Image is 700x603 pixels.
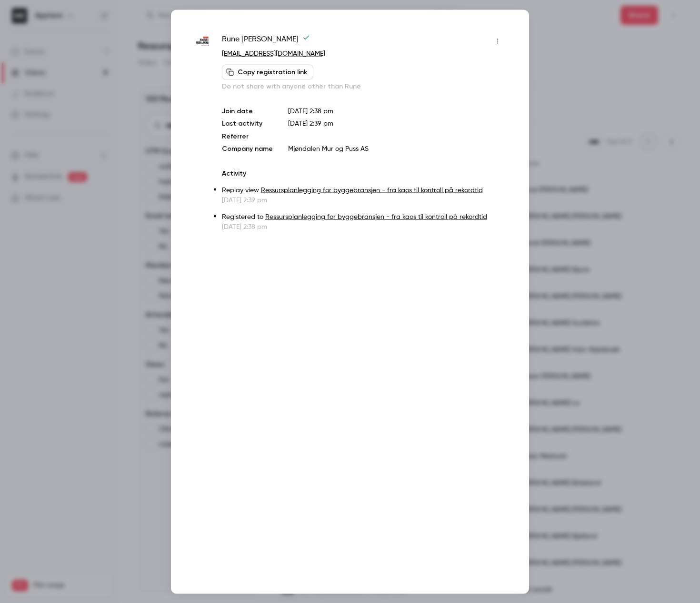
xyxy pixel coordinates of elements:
[288,120,333,127] span: [DATE] 2:39 pm
[288,144,505,153] p: Mjøndalen Mur og Puss AS
[261,187,483,193] a: Ressursplanlegging for byggebransjen - fra kaos til kontroll på rekordtid
[222,144,273,153] p: Company name
[222,33,310,49] span: Rune [PERSON_NAME]
[222,50,325,57] a: [EMAIL_ADDRESS][DOMAIN_NAME]
[265,213,487,220] a: Ressursplanlegging for byggebransjen - fra kaos til kontroll på rekordtid
[222,168,505,178] p: Activity
[195,34,212,52] img: mmpas.no
[222,195,505,205] p: [DATE] 2:39 pm
[222,64,313,79] button: Copy registration link
[222,131,273,141] p: Referrer
[222,212,505,222] p: Registered to
[222,222,505,231] p: [DATE] 2:38 pm
[222,81,505,91] p: Do not share with anyone other than Rune
[222,185,505,195] p: Replay view
[222,119,273,129] p: Last activity
[222,106,273,116] p: Join date
[288,106,505,116] p: [DATE] 2:38 pm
